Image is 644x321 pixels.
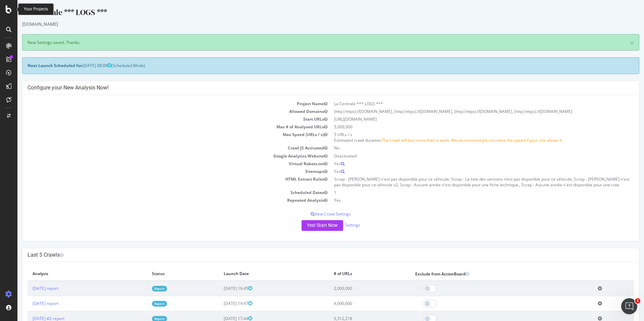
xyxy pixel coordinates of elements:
[10,196,313,204] td: Repeated Analysis
[206,285,235,291] span: [DATE] 16:45
[10,267,129,281] th: Analysis
[10,123,313,131] td: Max # of Analysed URLs
[10,189,313,196] td: Scheduled Dates
[10,100,313,108] td: Project Name
[621,298,637,314] iframe: Intercom live chat
[311,281,392,296] td: 2,000,000
[129,267,201,281] th: Status
[135,301,150,307] a: Report
[10,168,313,175] td: Sitemaps
[313,168,616,175] td: Yes
[15,285,41,291] a: [DATE] report
[328,222,343,228] a: Settings
[284,220,326,231] button: Yes! Start Now
[313,115,616,123] td: [URL][DOMAIN_NAME]
[635,298,640,304] span: 1
[10,108,313,115] td: Allowed Domains
[24,6,48,12] div: Your Projects
[313,108,616,115] td: (http|https)://[DOMAIN_NAME], (http|https)://[DOMAIN_NAME], (http|https)://[DOMAIN_NAME], (http|h...
[10,115,313,123] td: Start URLs
[206,301,235,306] span: [DATE] 14:47
[201,267,311,281] th: Launch Date
[5,34,622,51] div: New Settings saved. Thanks.
[313,196,616,204] td: Yes
[10,144,313,152] td: Crawl JS Activated
[364,137,545,143] span: The crawl will last more than a week. We recommend you increase the speed if your site allows it.
[313,144,616,152] td: No
[10,252,616,258] h4: Last 5 Crawls
[5,21,622,27] div: [DOMAIN_NAME]
[313,152,616,160] td: Deactivated
[15,301,41,306] a: [DATE] report
[65,63,94,68] span: [DATE] 08:00
[313,123,616,131] td: 5,000,000
[311,267,392,281] th: # of URLs
[10,160,313,168] td: Virtual Robots.txt
[313,175,616,189] td: Scrap - [PERSON_NAME] n'est pas disponible pour ce véhicule, Scrap - La liste des versions n’est ...
[313,131,616,144] td: 5 URLs / s Estimated crawl duration:
[10,211,616,217] p: View Crawl Settings
[612,40,616,47] a: ×
[10,152,313,160] td: Google Analytics Website
[5,57,622,74] div: (Scheduled Mode)
[10,63,65,68] strong: Next Launch Scheduled for:
[10,84,616,91] h4: Configure your New Analysis Now!
[313,189,616,196] td: 1
[311,296,392,311] td: 4,000,000
[393,267,576,281] th: Exclude from ActionBoard
[313,160,616,168] td: Yes
[10,131,313,144] td: Max Speed (URLs / s)
[10,175,313,189] td: HTML Extract Rules
[135,286,150,292] a: Report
